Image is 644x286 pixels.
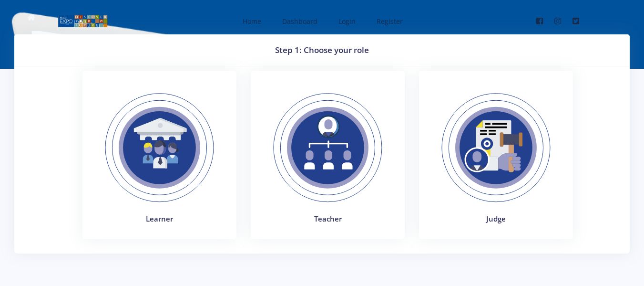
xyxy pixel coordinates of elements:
[338,17,356,26] span: Login
[75,71,244,254] a: Learner Learner
[26,44,618,56] h3: Step 1: Choose your role
[94,82,225,213] img: Learner
[430,213,562,224] h4: Judge
[377,17,403,26] span: Register
[329,9,363,34] a: Login
[367,9,410,34] a: Register
[233,9,269,34] a: Home
[244,71,412,254] a: Teacher Teacher
[58,14,108,28] img: logo01.png
[94,213,225,224] h4: Learner
[430,82,562,213] img: Judges
[262,213,393,224] h4: Teacher
[282,17,317,26] span: Dashboard
[262,82,393,213] img: Teacher
[243,17,261,26] span: Home
[412,71,580,254] a: Judges Judge
[273,9,325,34] a: Dashboard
